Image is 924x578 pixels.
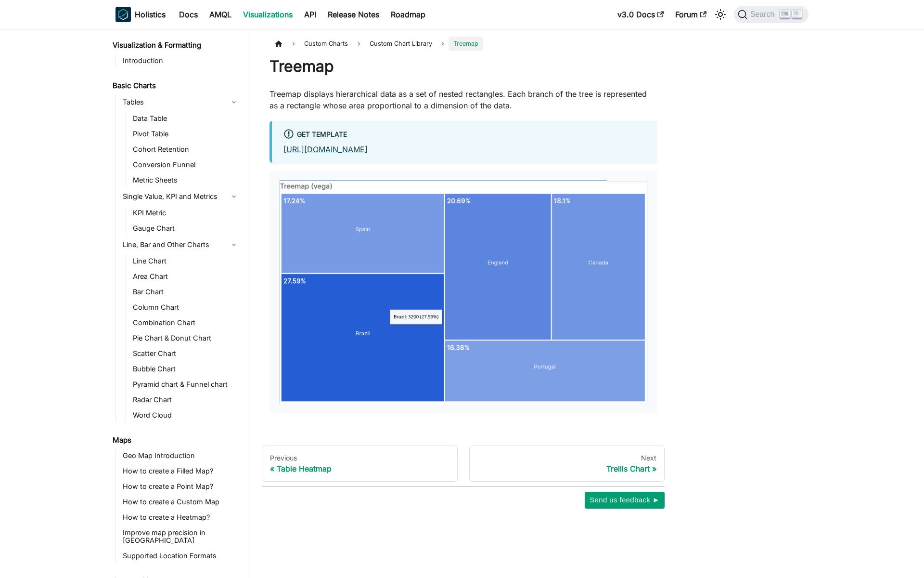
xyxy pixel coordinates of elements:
div: Next [477,454,657,462]
a: Cohort Retention [130,143,242,156]
a: Tables [120,94,242,110]
a: Pyramid chart & Funnel chart [130,378,242,391]
a: How to create a Filled Map? [120,464,242,478]
nav: Docs pages [262,446,665,482]
a: Pie Chart & Donut Chart [130,331,242,345]
a: Metric Sheets [130,173,242,187]
a: Conversion Funnel [130,158,242,171]
a: Release Notes [322,7,385,22]
a: Introduction [120,54,242,67]
a: Docs [173,7,204,22]
a: Roadmap [385,7,431,22]
a: Supported Location Formats [120,549,242,563]
nav: Docs sidebar [106,29,250,578]
a: Basic Charts [110,79,242,92]
a: Radar Chart [130,393,242,407]
span: Search [747,10,781,19]
a: Word Cloud [130,408,242,422]
a: Column Chart [130,301,242,314]
a: Gauge Chart [130,222,242,235]
a: Custom Chart Library [365,37,437,51]
a: v3.0 Docs [612,7,669,22]
kbd: K [792,10,802,18]
a: How to create a Heatmap? [120,511,242,524]
a: Scatter Chart [130,347,242,360]
a: Forum [669,7,712,22]
button: Send us feedback ► [585,492,665,508]
a: Pivot Table [130,127,242,141]
a: NextTrellis Chart [469,446,665,482]
button: Search (Ctrl+K) [734,6,808,23]
a: Maps [110,433,242,447]
a: How to create a Custom Map [120,495,242,509]
div: Previous [270,454,449,462]
a: Visualization & Formatting [110,39,242,52]
span: Treemap [449,37,483,51]
a: [URL][DOMAIN_NAME] [283,144,368,154]
a: Home page [269,37,288,51]
a: Data Table [130,112,242,125]
a: Bar Chart [130,285,242,299]
h1: Treemap [269,57,657,76]
a: PreviousTable Heatmap [262,446,458,482]
img: Holistics [115,7,131,22]
div: Get Template [283,129,645,141]
a: Combination Chart [130,316,242,329]
a: HolisticsHolistics [115,7,166,22]
a: Improve map precision in [GEOGRAPHIC_DATA] [120,526,242,547]
a: KPI Metric [130,206,242,220]
b: Holistics [135,9,166,20]
a: AMQL [204,7,237,22]
div: Trellis Chart [477,464,657,473]
p: Treemap displays hierarchical data as a set of nested rectangles. Each branch of the tree is repr... [269,88,657,111]
a: Line Chart [130,254,242,268]
div: Table Heatmap [270,464,449,473]
nav: Breadcrumbs [269,37,657,51]
a: Line, Bar and Other Charts [120,237,242,252]
button: Switch between dark and light mode (currently light mode) [713,7,728,22]
span: Custom Chart Library [370,40,432,47]
a: Visualizations [237,7,298,22]
a: Single Value, KPI and Metrics [120,189,242,204]
span: Send us feedback ► [590,494,660,506]
a: Geo Map Introduction [120,449,242,462]
a: Area Chart [130,270,242,283]
a: Bubble Chart [130,362,242,376]
a: How to create a Point Map? [120,480,242,493]
a: API [298,7,322,22]
span: Custom Charts [299,37,353,51]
